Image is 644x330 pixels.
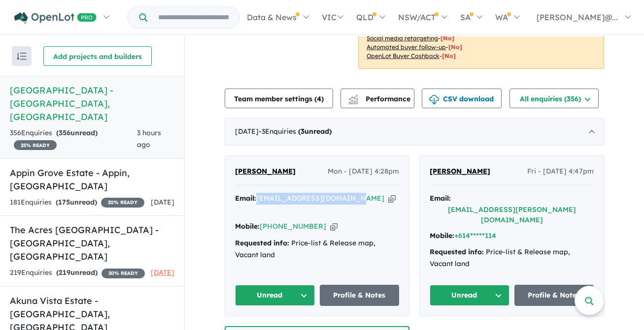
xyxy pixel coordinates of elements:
[149,7,237,28] input: Try estate name, suburb, builder or developer
[320,285,400,306] a: Profile & Notes
[509,89,599,108] button: All enquiries (356)
[235,166,296,178] a: [PERSON_NAME]
[151,268,174,277] span: [DATE]
[59,128,70,137] span: 356
[225,89,333,108] button: Team member settings (4)
[301,127,305,136] span: 3
[298,127,332,136] strong: ( unread)
[56,198,97,207] strong: ( unread)
[43,46,152,66] button: Add projects and builders
[422,89,502,108] button: CSV download
[430,205,594,225] button: [EMAIL_ADDRESS][PERSON_NAME][DOMAIN_NAME]
[14,140,57,150] span: 25 % READY
[514,285,594,306] a: Profile & Notes
[430,285,509,306] button: Unread
[10,127,137,151] div: 356 Enquir ies
[340,89,414,108] button: Performance
[442,52,456,60] span: [No]
[56,128,98,137] strong: ( unread)
[225,118,604,146] div: [DATE]
[102,269,145,278] span: 20 % READY
[430,246,594,270] div: Price-list & Release map, Vacant land
[235,285,315,306] button: Unread
[235,239,289,247] strong: Requested info:
[367,43,446,51] u: Automated buyer follow-up
[235,238,399,261] div: Price-list & Release map, Vacant land
[388,193,396,204] button: Copy
[10,197,144,209] div: 181 Enquir ies
[101,198,144,208] span: 20 % READY
[235,194,256,203] strong: Email:
[349,94,358,100] img: line-chart.svg
[317,94,321,103] span: 4
[137,128,161,149] span: 3 hours ago
[430,247,484,256] strong: Requested info:
[330,221,338,232] button: Copy
[430,167,490,176] span: [PERSON_NAME]
[527,166,594,178] span: Fri - [DATE] 4:47pm
[256,194,384,203] a: [EMAIL_ADDRESS][DOMAIN_NAME]
[429,95,439,105] img: download icon
[10,267,145,279] div: 219 Enquir ies
[10,166,174,193] h5: Appin Grove Estate - Appin , [GEOGRAPHIC_DATA]
[448,43,462,51] span: [No]
[259,127,332,136] span: - 3 Enquir ies
[10,223,174,263] h5: The Acres [GEOGRAPHIC_DATA] - [GEOGRAPHIC_DATA] , [GEOGRAPHIC_DATA]
[328,166,399,178] span: Mon - [DATE] 4:28pm
[58,198,70,207] span: 175
[10,84,174,123] h5: [GEOGRAPHIC_DATA] - [GEOGRAPHIC_DATA] , [GEOGRAPHIC_DATA]
[430,166,490,178] a: [PERSON_NAME]
[235,167,296,176] span: [PERSON_NAME]
[430,194,451,203] strong: Email:
[59,268,70,277] span: 219
[348,98,358,104] img: bar-chart.svg
[235,222,260,231] strong: Mobile:
[56,268,98,277] strong: ( unread)
[441,34,454,42] span: [No]
[350,94,410,103] span: Performance
[151,198,174,207] span: [DATE]
[367,34,438,42] u: Social media retargeting
[14,12,97,24] img: Openlot PRO Logo White
[17,53,27,60] img: sort.svg
[430,231,454,240] strong: Mobile:
[260,222,326,231] a: [PHONE_NUMBER]
[537,12,618,22] span: [PERSON_NAME]@...
[367,52,440,60] u: OpenLot Buyer Cashback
